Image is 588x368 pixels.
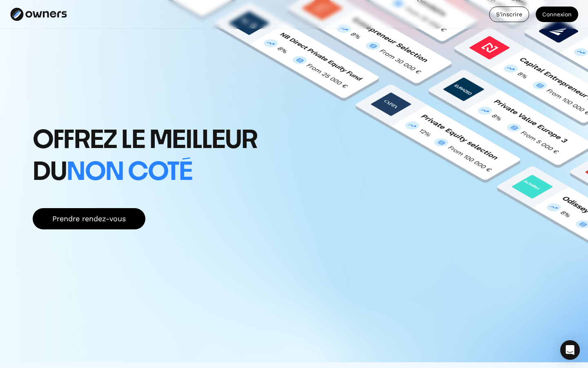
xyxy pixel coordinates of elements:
span: non coté [67,160,192,185]
div: Connexion [536,8,578,20]
a: Connexion [536,7,578,22]
div: Prendre rendez-vous [42,213,136,225]
div: Open Intercom Messenger [560,340,580,360]
a: S'inscrire [489,7,529,22]
div: S'inscrire [490,7,529,22]
a: Prendre rendez-vous [33,208,145,229]
h1: Offrez le meilleur du [33,125,320,188]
